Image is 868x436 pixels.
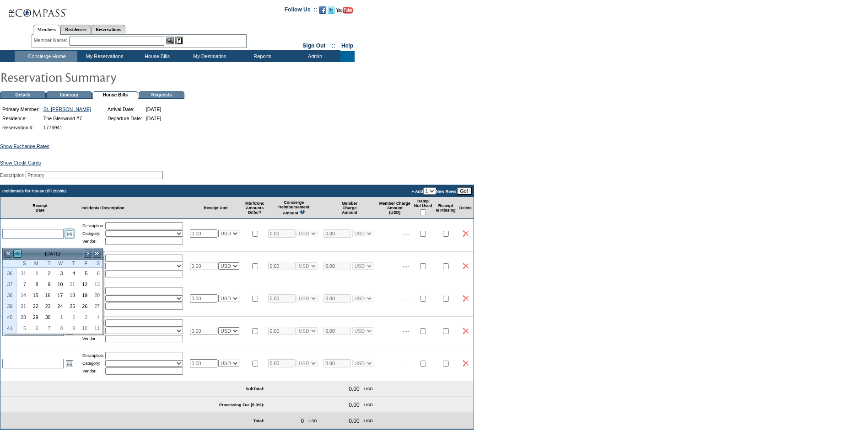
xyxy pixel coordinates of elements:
[347,416,361,426] td: 0.00
[92,249,102,258] a: >>
[65,323,78,334] td: Thursday, October 09, 2025
[91,268,102,278] a: 6
[15,51,77,62] td: Concierge Home
[29,268,41,278] a: 1
[91,312,102,322] a: 4
[82,367,104,375] td: Vendor:
[29,279,41,289] a: 8
[92,91,138,99] td: House Bills
[29,301,41,311] a: 22
[78,323,90,333] a: 10
[41,268,54,279] td: Tuesday, September 02, 2025
[54,260,66,268] th: Wednesday
[29,312,41,323] td: Monday, September 29, 2025
[54,312,65,322] a: 1
[235,51,288,62] td: Reports
[90,290,102,301] td: Saturday, September 20, 2025
[458,197,474,219] td: Delete
[42,312,53,322] a: 30
[307,416,319,426] td: USD
[78,312,90,322] a: 3
[434,197,458,219] td: Receipt Is Missing
[54,301,65,311] a: 24
[403,296,410,301] span: -.--
[60,25,91,34] a: Residences
[66,312,77,322] a: 2
[82,222,104,229] td: Description:
[319,9,326,15] a: Become our fan on Facebook
[66,323,77,333] a: 9
[463,230,469,237] img: icon_delete2.gif
[66,279,77,289] a: 11
[54,312,66,323] td: Wednesday, October 01, 2025
[175,37,183,44] img: Reservations
[16,312,29,323] td: Sunday, September 28, 2025
[16,323,29,334] td: Sunday, October 05, 2025
[13,249,22,258] a: <
[42,268,53,278] a: 2
[82,360,104,367] td: Category:
[66,301,77,311] a: 25
[412,197,434,219] td: Ramp Not Used
[41,323,54,334] td: Tuesday, October 07, 2025
[90,268,102,279] td: Saturday, September 06, 2025
[403,263,410,269] span: -.--
[54,290,65,300] a: 17
[78,301,90,311] a: 26
[17,323,28,333] a: 5
[90,260,102,268] th: Saturday
[29,312,41,322] a: 29
[80,413,266,429] td: Total:
[78,312,90,323] td: Friday, October 03, 2025
[17,268,28,278] a: 31
[130,51,183,62] td: House Bills
[29,323,41,333] a: 6
[42,279,53,289] a: 9
[266,185,474,197] td: » Add New Rows
[16,301,29,312] td: Sunday, September 21, 2025
[183,51,235,62] td: My Destination
[54,268,66,279] td: Wednesday, September 03, 2025
[17,301,28,311] a: 21
[1,123,41,132] td: Reservation #:
[347,384,361,394] td: 0.00
[1,114,41,122] td: Residence:
[91,279,102,289] a: 13
[41,290,54,301] td: Tuesday, September 16, 2025
[41,312,54,323] td: Tuesday, September 30, 2025
[463,295,469,302] img: icon_delete2.gif
[288,51,340,62] td: Admin
[29,323,41,334] td: Monday, October 06, 2025
[43,106,91,112] a: St.-[PERSON_NAME]
[78,290,90,300] a: 19
[341,43,353,49] a: Help
[319,6,326,14] img: Become our fan on Facebook
[3,323,16,334] th: 41
[17,312,28,322] a: 28
[54,279,65,289] a: 10
[90,312,102,323] td: Saturday, October 04, 2025
[17,290,28,300] a: 14
[17,279,28,289] a: 7
[463,263,469,269] img: icon_delete2.gif
[41,301,54,312] td: Tuesday, September 23, 2025
[3,290,16,301] th: 38
[362,384,375,394] td: USD
[3,301,16,312] th: 39
[463,328,469,334] img: icon_delete2.gif
[403,231,410,236] span: -.--
[90,323,102,334] td: Saturday, October 11, 2025
[16,290,29,301] td: Sunday, September 14, 2025
[145,105,163,113] td: [DATE]
[78,290,90,301] td: Friday, September 19, 2025
[322,197,377,219] td: Member Charge Amount
[4,249,13,258] a: <<
[29,290,41,301] td: Monday, September 15, 2025
[78,279,90,289] a: 12
[0,397,266,413] td: Processing Fee (5.0%):
[54,290,66,301] td: Wednesday, September 17, 2025
[3,279,16,290] th: 37
[0,185,266,197] td: Incidentals for House Bill 258892
[457,187,472,195] input: Go!
[77,51,130,62] td: My Reservations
